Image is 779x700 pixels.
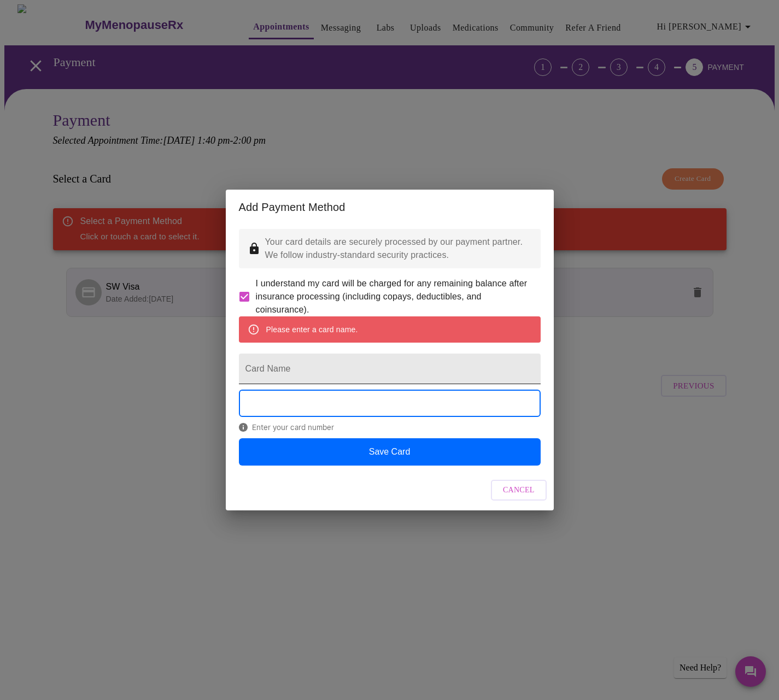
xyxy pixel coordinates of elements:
button: Cancel [491,480,547,501]
span: I understand my card will be charged for any remaining balance after insurance processing (includ... [256,277,532,316]
button: Save Card [239,438,541,466]
p: Your card details are securely processed by our payment partner. We follow industry-standard secu... [265,236,532,262]
div: Please enter a card name. [266,320,358,339]
iframe: Secure Credit Card Form [239,390,540,416]
span: Enter your card number [239,423,541,432]
h2: Add Payment Method [239,198,541,216]
span: Cancel [503,484,535,497]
